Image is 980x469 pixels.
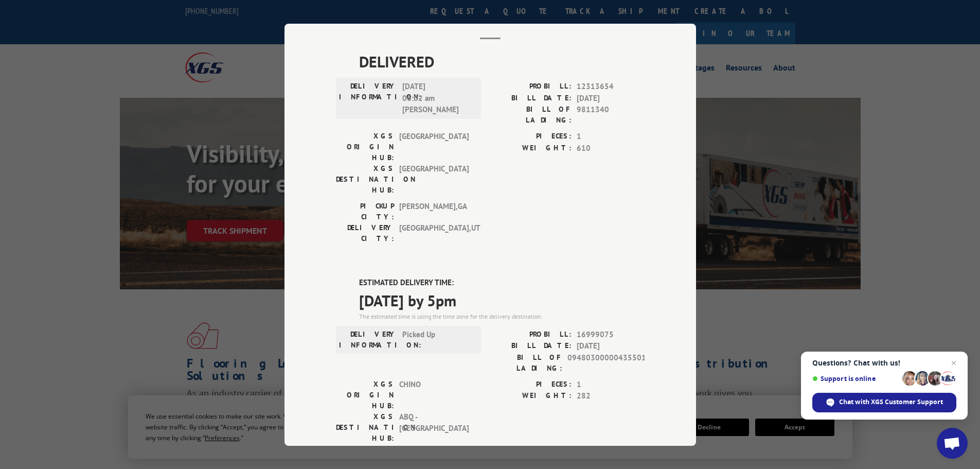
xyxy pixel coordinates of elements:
[577,328,645,340] span: 16999075
[577,142,645,154] span: 610
[490,104,572,126] label: BILL OF LADING:
[399,222,469,244] span: [GEOGRAPHIC_DATA] , UT
[490,340,572,352] label: BILL DATE:
[948,357,960,369] span: Close chat
[567,352,645,373] span: 09480300000435501
[336,411,394,443] label: XGS DESTINATION HUB:
[359,311,645,321] div: The estimated time is using the time zone for the delivery destination.
[339,328,397,350] label: DELIVERY INFORMATION:
[336,163,394,196] label: XGS DESTINATION HUB:
[402,81,472,116] span: [DATE] 06:02 am [PERSON_NAME]
[839,397,943,407] span: Chat with XGS Customer Support
[336,201,394,222] label: PICKUP CITY:
[490,142,572,154] label: WEIGHT:
[339,81,397,116] label: DELIVERY INFORMATION:
[812,359,956,367] span: Questions? Chat with us!
[490,378,572,390] label: PIECES:
[399,163,469,196] span: [GEOGRAPHIC_DATA]
[359,288,645,311] span: [DATE] by 5pm
[336,5,645,24] h2: Track Shipment
[577,92,645,104] span: [DATE]
[399,378,469,411] span: CHINO
[490,352,562,373] label: BILL OF LADING:
[336,378,394,411] label: XGS ORIGIN HUB:
[812,393,956,412] div: Chat with XGS Customer Support
[577,378,645,390] span: 1
[577,390,645,402] span: 282
[399,201,469,222] span: [PERSON_NAME] , GA
[359,277,645,289] label: ESTIMATED DELIVERY TIME:
[490,328,572,340] label: PROBILL:
[490,81,572,93] label: PROBILL:
[402,328,472,350] span: Picked Up
[399,411,469,443] span: ABQ - [GEOGRAPHIC_DATA]
[399,131,469,163] span: [GEOGRAPHIC_DATA]
[490,390,572,402] label: WEIGHT:
[490,131,572,143] label: PIECES:
[490,92,572,104] label: BILL DATE:
[577,104,645,126] span: 9811340
[577,81,645,93] span: 12313654
[577,340,645,352] span: [DATE]
[336,222,394,244] label: DELIVERY CITY:
[812,375,899,383] span: Support is online
[937,428,968,459] div: Open chat
[359,50,645,73] span: DELIVERED
[336,131,394,163] label: XGS ORIGIN HUB:
[577,131,645,143] span: 1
